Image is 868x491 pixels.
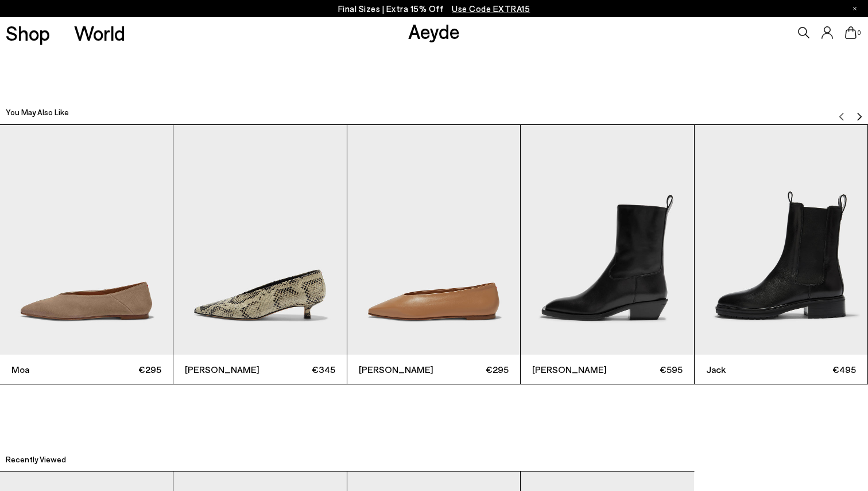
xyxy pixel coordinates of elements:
[855,112,864,121] img: svg%3E
[532,363,607,376] span: [PERSON_NAME]
[74,23,125,43] a: World
[173,125,346,355] img: Clara Pointed-Toe Pumps
[452,3,530,14] span: Navigate to /collections/ss25-final-sizes
[6,454,66,465] h2: Recently Viewed
[695,125,867,384] a: Jack €495
[845,26,857,39] a: 0
[359,363,434,376] span: [PERSON_NAME]
[6,107,69,118] h2: You May Also Like
[347,124,521,384] div: 3 / 6
[855,104,864,121] button: Next slide
[260,362,335,376] span: €345
[521,124,694,384] div: 4 / 6
[338,2,530,16] p: Final Sizes | Extra 15% Off
[837,112,846,121] img: svg%3E
[837,104,846,121] button: Previous slide
[185,363,260,376] span: [PERSON_NAME]
[347,125,520,355] img: Betty Square-Toe Ballet Flats
[433,362,509,376] span: €295
[521,125,693,355] img: Luis Leather Cowboy Ankle Boots
[87,362,162,376] span: €295
[857,30,862,36] span: 0
[695,124,868,384] div: 5 / 6
[173,124,347,384] div: 2 / 6
[521,125,693,384] a: [PERSON_NAME] €595
[408,19,460,43] a: Aeyde
[781,362,856,376] span: €495
[6,23,50,43] a: Shop
[695,125,867,355] img: Jack Chelsea Boots
[347,125,520,384] a: [PERSON_NAME] €295
[607,362,683,376] span: €595
[706,363,781,376] span: Jack
[173,125,346,384] a: [PERSON_NAME] €345
[11,363,87,376] span: Moa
